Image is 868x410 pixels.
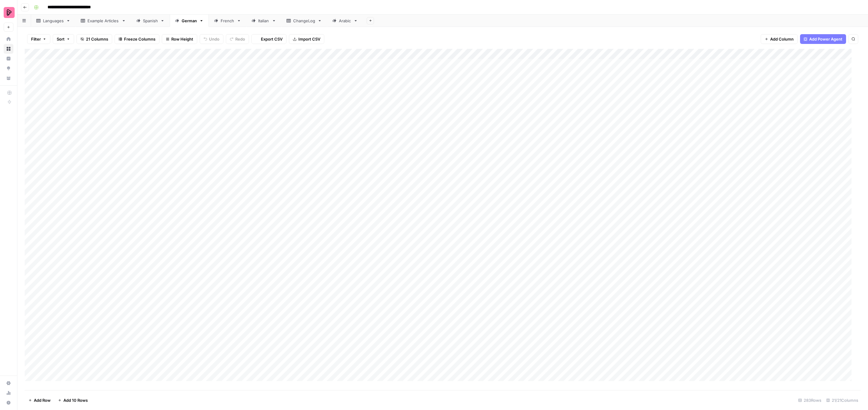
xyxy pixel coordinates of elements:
button: Filter [27,34,50,44]
span: Add Power Agent [809,36,842,42]
button: Undo [200,34,223,44]
div: Example Articles [87,18,119,24]
span: Export CSV [261,36,283,42]
button: Row Height [162,34,197,44]
div: 283 Rows [796,395,824,405]
div: ChangeLog [293,18,315,24]
a: Usage [4,388,13,398]
button: Add Column [761,34,798,44]
div: Arabic [339,18,351,24]
span: Import CSV [298,36,320,42]
button: Redo [226,34,249,44]
span: Add Row [34,397,51,403]
a: Opportunities [4,63,13,73]
button: Add Row [25,395,54,405]
a: German [170,15,209,27]
span: Add 10 Rows [63,397,88,403]
span: Redo [235,36,245,42]
a: Spanish [131,15,170,27]
div: German [182,18,197,24]
button: Import CSV [289,34,324,44]
div: Spanish [143,18,158,24]
a: Settings [4,378,13,388]
button: Help + Support [4,398,13,408]
span: Add Column [770,36,794,42]
div: Italian [258,18,269,24]
span: Filter [31,36,41,42]
div: French [221,18,234,24]
a: Languages [31,15,76,27]
div: Languages [43,18,64,24]
button: Export CSV [251,34,286,44]
span: Row Height [171,36,193,42]
a: Italian [246,15,281,27]
span: Sort [57,36,65,42]
button: 21 Columns [76,34,112,44]
span: Freeze Columns [124,36,155,42]
a: French [209,15,246,27]
a: Insights [4,54,13,63]
button: Add Power Agent [800,34,846,44]
button: Freeze Columns [115,34,159,44]
span: 21 Columns [86,36,108,42]
div: 21/21 Columns [824,395,861,405]
button: Workspace: Preply [4,5,13,20]
span: Undo [209,36,219,42]
a: ChangeLog [281,15,327,27]
a: Example Articles [76,15,131,27]
button: Add 10 Rows [54,395,91,405]
button: Sort [53,34,74,44]
a: Home [4,34,13,44]
img: Preply Logo [4,7,15,18]
a: Your Data [4,73,13,83]
a: Arabic [327,15,363,27]
a: Browse [4,44,13,54]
